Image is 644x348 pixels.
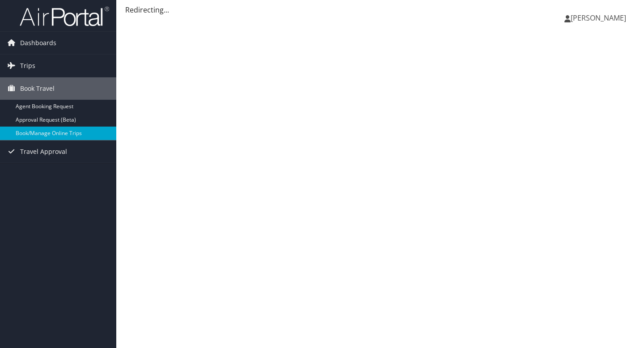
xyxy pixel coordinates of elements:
img: airportal-logo.png [20,6,109,27]
span: Trips [20,55,35,77]
div: Redirecting... [125,4,635,15]
span: [PERSON_NAME] [571,13,626,23]
a: [PERSON_NAME] [564,4,635,31]
span: Book Travel [20,77,55,100]
span: Dashboards [20,32,56,54]
span: Travel Approval [20,140,67,163]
